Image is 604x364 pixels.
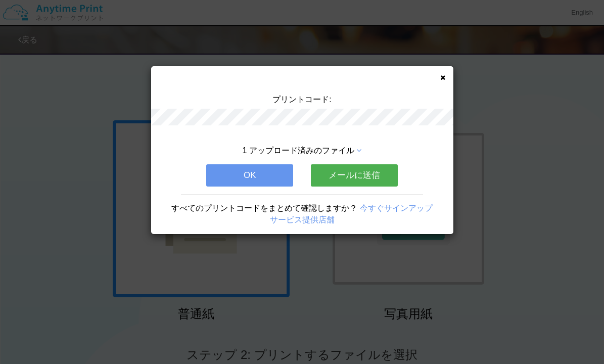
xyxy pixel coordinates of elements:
[311,164,398,187] button: メールに送信
[171,204,357,212] span: すべてのプリントコードをまとめて確認しますか？
[270,215,335,224] a: サービス提供店舗
[206,164,293,187] button: OK
[272,95,331,104] span: プリントコード:
[360,204,433,212] a: 今すぐサインアップ
[243,146,354,155] span: 1 アップロード済みのファイル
